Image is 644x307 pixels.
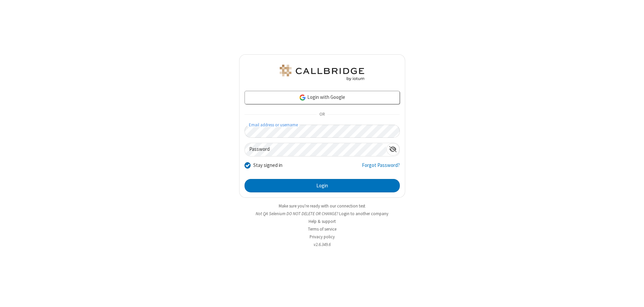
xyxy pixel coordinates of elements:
a: Make sure you're ready with our connection test [279,203,365,209]
img: QA Selenium DO NOT DELETE OR CHANGE [278,65,366,81]
div: Show password [386,143,399,156]
input: Password [245,143,386,156]
a: Forgot Password? [362,162,400,174]
a: Help & support [309,219,336,224]
li: v2.6.349.6 [239,241,405,248]
input: Email address or username [245,125,400,138]
button: Login [245,179,400,192]
li: Not QA Selenium DO NOT DELETE OR CHANGE? [239,210,405,217]
span: OR [317,110,327,119]
a: Privacy policy [310,234,335,240]
button: Login to another company [339,210,388,217]
label: Stay signed in [253,162,282,169]
img: google-icon.png [299,94,306,101]
a: Login with Google [245,91,400,104]
a: Terms of service [308,226,336,232]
